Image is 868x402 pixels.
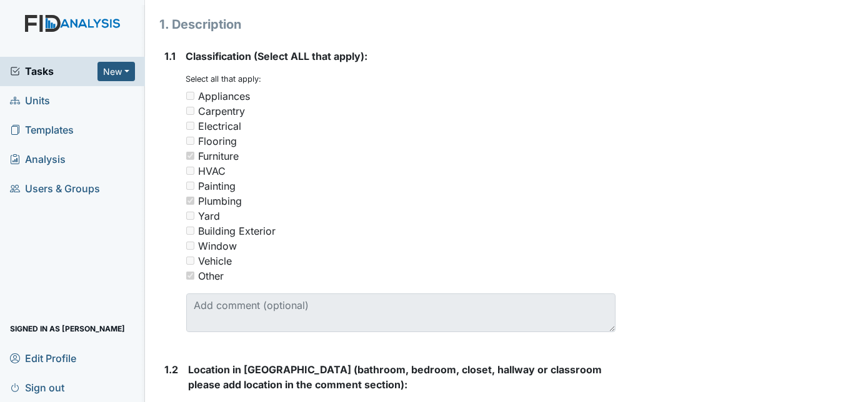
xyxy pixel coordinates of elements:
[10,179,100,199] span: Users & Groups
[186,272,194,280] input: Other
[186,212,194,220] input: Yard
[186,197,194,205] input: Plumbing
[199,238,237,253] div: Window
[186,74,262,84] small: Select all that apply:
[186,182,194,190] input: Painting
[186,107,194,115] input: Carpentry
[186,242,194,250] input: Window
[199,253,232,268] div: Vehicle
[10,64,97,79] a: Tasks
[199,179,236,194] div: Painting
[186,122,194,130] input: Electrical
[199,119,242,134] div: Electrical
[10,319,125,338] span: Signed in as [PERSON_NAME]
[186,227,194,235] input: Building Exterior
[199,268,224,283] div: Other
[186,50,368,62] span: Classification (Select ALL that apply):
[186,92,194,100] input: Appliances
[160,15,616,34] h1: 1. Description
[10,348,76,368] span: Edit Profile
[186,167,194,175] input: HVAC
[199,134,237,149] div: Flooring
[199,223,276,238] div: Building Exterior
[97,62,135,81] button: New
[199,194,242,208] div: Plumbing
[186,137,194,145] input: Flooring
[199,104,246,119] div: Carpentry
[189,363,602,391] span: Location in [GEOGRAPHIC_DATA] (bathroom, bedroom, closet, hallway or classroom please add locatio...
[10,120,74,140] span: Templates
[199,164,226,179] div: HVAC
[186,257,194,265] input: Vehicle
[165,362,179,377] label: 1.2
[199,89,251,104] div: Appliances
[165,49,176,64] label: 1.1
[199,208,221,223] div: Yard
[10,150,66,169] span: Analysis
[186,152,194,160] input: Furniture
[10,378,64,397] span: Sign out
[199,149,239,164] div: Furniture
[10,91,50,110] span: Units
